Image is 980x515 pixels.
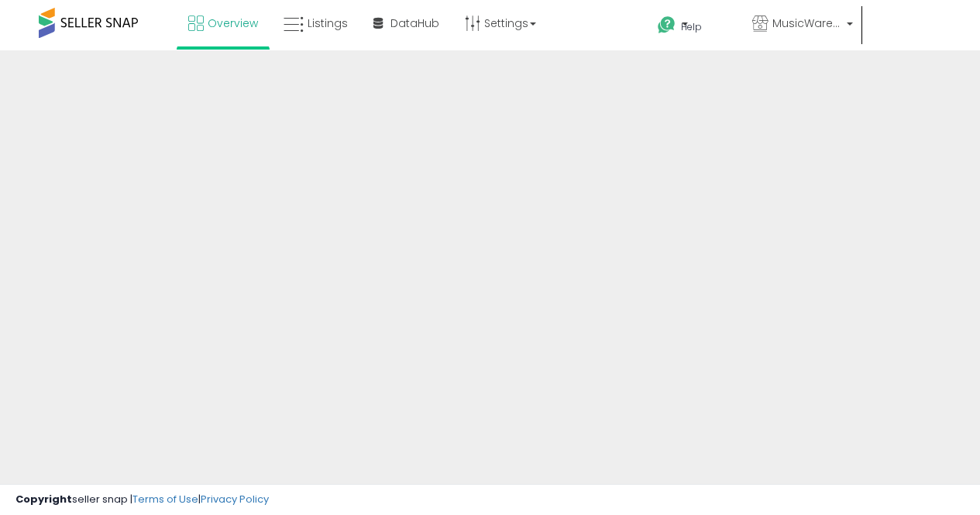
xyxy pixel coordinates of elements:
[772,15,842,31] span: MusicWarehouse
[657,15,676,35] i: Get Help
[132,492,198,506] a: Terms of Use
[645,4,738,50] a: Help
[208,15,258,31] span: Overview
[681,20,702,33] span: Help
[390,15,439,31] span: DataHub
[308,15,348,31] span: Listings
[201,492,269,506] a: Privacy Policy
[15,492,72,506] strong: Copyright
[15,493,269,507] div: seller snap | |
